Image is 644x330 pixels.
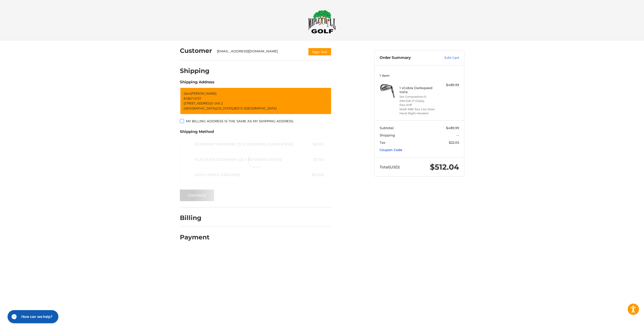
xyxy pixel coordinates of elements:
span: 8146713727 [184,96,201,101]
span: Subtotal [380,126,394,130]
span: Tax [380,140,385,144]
a: Enter or select a different address [180,87,332,115]
span: $489.99 [446,126,459,130]
h2: Payment [180,233,210,241]
span: Total (USD) [380,165,400,169]
span: [GEOGRAPHIC_DATA], [184,106,216,111]
span: -- [457,133,459,137]
li: Set Composition 5-PW+GW (7 Clubs) [399,95,438,103]
li: Hand Right-Handed [399,111,438,116]
h2: Customer [180,47,212,55]
span: [PERSON_NAME] [191,91,216,96]
li: Shaft KBS Tour Lite Steel [399,107,438,112]
span: / Unit 2 [212,101,223,105]
li: Flex Stiff [399,103,438,107]
div: $489.99 [439,83,459,88]
span: $22.05 [449,140,459,144]
span: $512.04 [430,162,459,172]
h4: 1 x Cobra Darkspeed Irons [399,86,438,94]
span: Garo [184,91,191,96]
img: Maple Hill Golf [308,10,336,33]
legend: Shipping Address [180,79,214,87]
button: Sign Out [308,48,332,56]
legend: Shipping Method [180,129,214,137]
div: [EMAIL_ADDRESS][DOMAIN_NAME] [217,49,303,56]
h3: 1 Item [380,74,459,78]
span: [GEOGRAPHIC_DATA] [245,106,276,111]
span: [US_STATE], [216,106,234,111]
a: Edit Cart [434,55,459,60]
span: [STREET_ADDRESS] [184,101,212,105]
span: Shipping [380,133,395,137]
button: Continue [180,190,214,201]
span: 80215 / [234,106,245,111]
iframe: Gorgias live chat messenger [5,308,60,325]
label: My billing address is the same as my shipping address. [180,119,332,123]
h2: Billing [180,214,209,222]
a: Coupon Code [380,148,402,152]
h2: Shipping [180,67,210,75]
h3: Order Summary [380,55,434,60]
